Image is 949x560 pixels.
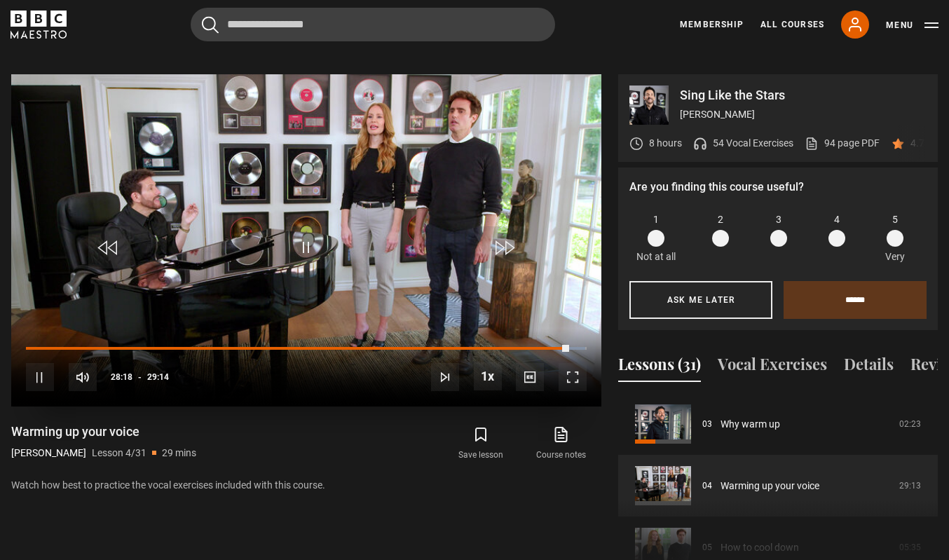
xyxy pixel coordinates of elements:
[618,353,701,382] button: Lessons (31)
[138,372,142,382] span: -
[431,363,459,391] button: Next Lesson
[559,363,587,391] button: Fullscreen
[680,107,927,122] p: [PERSON_NAME]
[202,16,219,34] button: Submit the search query
[11,74,601,407] video-js: Video Player
[11,478,601,493] p: Watch how best to practice the vocal exercises included with this course.
[886,18,938,32] button: Toggle navigation
[629,281,772,319] button: Ask me later
[636,250,676,264] p: Not at all
[629,179,927,196] p: Are you finding this course useful?
[26,363,54,391] button: Pause
[844,353,894,382] button: Details
[649,136,682,151] p: 8 hours
[11,446,86,460] p: [PERSON_NAME]
[11,423,196,440] h1: Warming up your voice
[881,250,908,264] p: Very
[834,212,840,227] span: 4
[721,417,780,432] a: Why warm up
[516,363,544,391] button: Captions
[441,423,521,464] button: Save lesson
[718,353,827,382] button: Vocal Exercises
[69,363,97,391] button: Mute
[474,362,502,390] button: Playback Rate
[718,212,723,227] span: 2
[713,136,793,151] p: 54 Vocal Exercises
[111,364,132,390] span: 28:18
[721,479,819,493] a: Warming up your voice
[680,18,744,31] a: Membership
[191,8,555,41] input: Search
[147,364,169,390] span: 29:14
[521,423,601,464] a: Course notes
[805,136,880,151] a: 94 page PDF
[653,212,659,227] span: 1
[162,446,196,460] p: 29 mins
[760,18,824,31] a: All Courses
[11,11,67,39] svg: BBC Maestro
[26,347,587,350] div: Progress Bar
[892,212,898,227] span: 5
[680,89,927,102] p: Sing Like the Stars
[92,446,146,460] p: Lesson 4/31
[776,212,781,227] span: 3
